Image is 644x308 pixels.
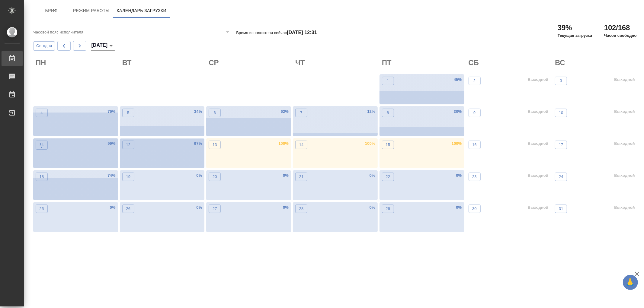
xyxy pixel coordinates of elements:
p: 0 % [456,173,462,179]
button: 3 [555,77,567,85]
button: 8 [382,109,394,117]
p: 0 % [196,173,202,179]
p: Время исполнителя сейчас [236,30,317,35]
button: 26 [122,205,134,213]
button: 9 [469,109,481,117]
p: Выходной [528,141,548,147]
p: 10 [559,110,563,116]
p: 1 [387,78,389,84]
button: 5 [122,109,134,117]
button: 10 [555,109,567,117]
button: 11• [36,141,48,150]
p: 11 [40,141,44,147]
button: 18 [36,173,48,181]
p: 4 [40,110,43,116]
p: 30 % [454,109,462,115]
p: 29 [386,206,390,212]
p: 3 [560,78,562,84]
p: 18 [40,174,44,180]
p: 20 [213,174,217,180]
p: 27 [213,206,217,212]
p: 62 % [281,109,289,115]
button: 12 [122,141,134,149]
h2: ПТ [382,58,464,68]
p: 26 [126,206,130,212]
p: 14 [299,142,304,148]
p: 19 [126,174,130,180]
p: 23 [472,174,477,180]
p: Выходной [614,205,635,211]
button: 22 [382,173,394,181]
p: 6 [214,110,216,116]
button: 2 [469,77,481,85]
button: 29 [382,205,394,213]
span: Бриф [37,7,66,14]
p: 100 % [365,141,375,147]
button: 16 [469,141,481,149]
h2: СБ [469,58,551,68]
h2: ВС [555,58,637,68]
p: 99 % [107,141,115,147]
p: 12 [126,142,130,148]
p: 2 [473,78,476,84]
p: 13 [213,142,217,148]
button: 7 [295,109,307,117]
p: Текущая загрузка [558,33,592,39]
p: 34 % [194,109,202,115]
button: 31 [555,205,567,213]
h2: ЧТ [295,58,378,68]
p: Выходной [614,109,635,115]
p: 9 [473,110,476,116]
p: 8 [387,110,389,116]
p: 0 % [370,205,375,211]
h2: СР [209,58,291,68]
span: 🙏 [625,276,636,289]
p: 30 [472,206,477,212]
p: 5 [127,110,129,116]
span: Режим работы [73,7,110,14]
p: 24 [559,174,563,180]
p: 97 % [194,141,202,147]
span: Сегодня [36,43,52,49]
p: Выходной [528,205,548,211]
p: Выходной [528,77,548,83]
h2: 102/168 [604,23,637,33]
button: 🙏 [623,275,638,290]
h2: ПН [36,58,118,68]
p: Выходной [528,173,548,179]
p: 25 [40,206,44,212]
span: Календарь загрузки [117,7,167,14]
p: 0 % [283,173,289,179]
p: 7 [300,110,302,116]
p: 0 % [110,205,116,211]
button: 19 [122,173,134,181]
p: 0 % [456,205,462,211]
button: 6 [209,109,221,117]
p: 21 [299,174,304,180]
p: Выходной [614,77,635,83]
button: 21 [295,173,307,181]
p: 16 [472,142,477,148]
button: 4 [36,109,48,117]
p: Выходной [614,141,635,147]
p: Выходной [528,109,548,115]
h2: ВТ [122,58,205,68]
p: 100 % [278,141,289,147]
button: 25 [36,205,48,213]
button: 14 [295,141,307,149]
button: 17 [555,141,567,149]
p: 31 [559,206,563,212]
p: 22 [386,174,390,180]
p: 79 % [107,109,115,115]
p: Выходной [614,173,635,179]
p: 100 % [452,141,462,147]
button: 27 [209,205,221,213]
h4: [DATE] 12:31 [287,30,317,35]
button: 15 [382,141,394,149]
p: 0 % [196,205,202,211]
p: 0 % [370,173,375,179]
div: [DATE] [91,41,115,51]
p: 45 % [454,77,462,83]
p: 17 [559,142,563,148]
p: Часов свободно [604,33,637,39]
